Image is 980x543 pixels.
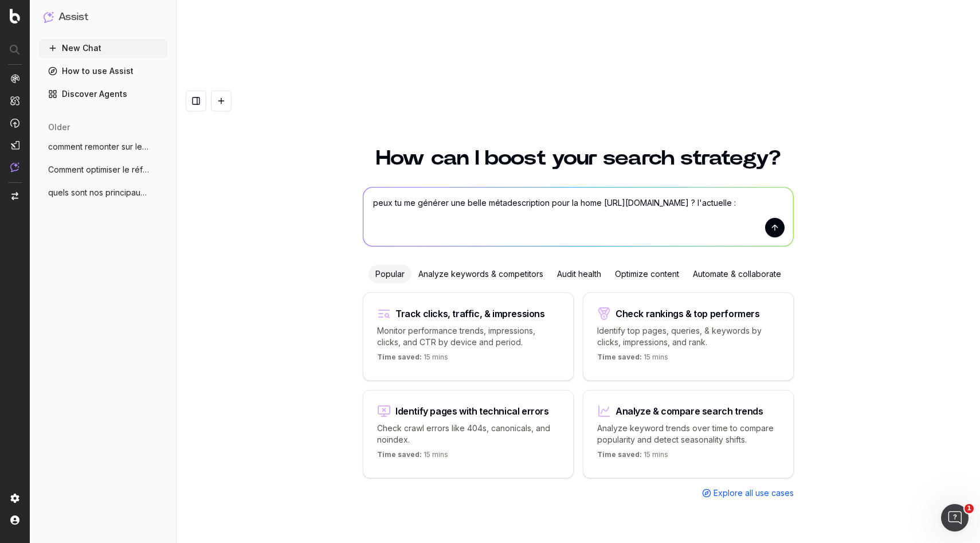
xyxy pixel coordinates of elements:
div: Audit health [550,265,608,283]
div: Optimize content [608,265,686,283]
div: Automate & collaborate [686,265,788,283]
div: Track clicks, traffic, & impressions [395,309,545,318]
h1: How can I boost your search strategy? [363,148,794,169]
div: Analyze & compare search trends [616,407,763,416]
p: Monitor performance trends, impressions, clicks, and CTR by device and period. [377,325,559,348]
span: Time saved: [597,353,642,361]
button: comment remonter sur le mot clé "lit enf [39,138,167,156]
a: Discover Agents [39,85,167,103]
p: 15 mins [597,353,668,366]
p: 15 mins [377,353,448,366]
img: tab_keywords_by_traffic_grey.svg [130,67,139,76]
span: Explore all use cases [714,487,794,499]
img: Assist [10,162,19,172]
textarea: peux tu me générer une belle métadescription pour la home [URL][DOMAIN_NAME] ? l'actuelle : [363,187,793,246]
span: Time saved: [377,450,422,459]
iframe: Intercom live chat [941,504,969,532]
button: quels sont nos principaux concurrents su [39,183,167,202]
div: Analyze keywords & competitors [411,265,550,283]
div: Mots-clés [143,68,175,75]
span: Time saved: [377,353,422,361]
img: Setting [10,494,19,503]
button: Comment optimiser le référencement du pa [39,161,167,179]
p: Analyze keyword trends over time to compare popularity and detect seasonality shifts. [597,423,779,446]
img: logo_orange.svg [18,18,28,28]
img: Analytics [10,74,19,83]
span: comment remonter sur le mot clé "lit enf [48,141,149,153]
span: quels sont nos principaux concurrents su [48,187,149,198]
p: Identify top pages, queries, & keywords by clicks, impressions, and rank. [597,325,779,348]
div: v 4.0.25 [32,18,56,28]
img: Botify logo [10,9,20,24]
div: Identify pages with technical errors [395,407,549,416]
img: Studio [10,140,19,150]
img: Assist [44,11,54,22]
img: website_grey.svg [18,30,28,39]
button: New Chat [39,39,167,57]
img: Activation [10,118,19,128]
button: Assist [44,9,163,25]
img: My account [10,515,19,525]
p: 15 mins [597,450,668,464]
img: Switch project [11,192,18,200]
img: Intelligence [10,96,19,106]
a: Explore all use cases [702,487,794,499]
span: Time saved: [597,450,642,459]
div: Check rankings & top performers [616,309,760,318]
p: Check crawl errors like 404s, canonicals, and noindex. [377,423,559,446]
span: 1 [965,504,974,513]
img: tab_domain_overview_orange.svg [46,67,56,76]
div: Domaine [59,68,88,75]
div: Domaine: [DOMAIN_NAME] [30,30,130,39]
div: Popular [369,265,411,283]
p: 15 mins [377,450,448,464]
a: How to use Assist [39,62,167,80]
span: Comment optimiser le référencement du pa [48,164,149,175]
span: older [48,122,70,133]
h1: Assist [58,9,88,25]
